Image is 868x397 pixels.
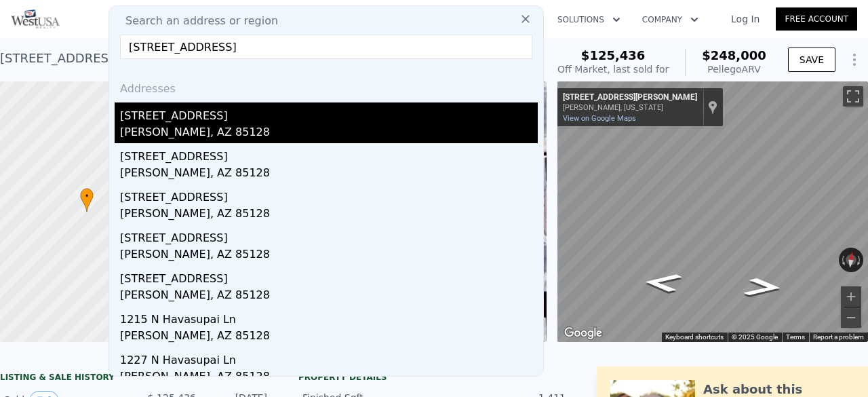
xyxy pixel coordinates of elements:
button: Toggle fullscreen view [843,86,863,107]
span: $248,000 [702,48,766,62]
div: [STREET_ADDRESS] [120,102,538,124]
div: [PERSON_NAME], AZ 85128 [120,328,538,347]
img: Google [561,324,606,342]
input: Enter an address, city, region, neighborhood or zip code [120,35,532,59]
span: $125,436 [581,48,646,62]
span: Search an address or region [115,13,278,29]
button: Solutions [547,7,631,32]
div: Street View [557,81,868,342]
div: Off Market, last sold for [557,62,669,76]
a: Report a problem [813,333,864,341]
div: [PERSON_NAME], AZ 85128 [120,206,538,225]
div: [PERSON_NAME], AZ 85128 [120,124,538,143]
div: [STREET_ADDRESS] [120,225,538,246]
span: © 2025 Google [732,333,778,341]
a: View on Google Maps [563,114,636,123]
path: Go West, W Hess Ave [627,269,698,297]
button: Reset the view [844,247,858,273]
button: Show Options [841,46,868,73]
a: Free Account [776,7,857,31]
button: Keyboard shortcuts [665,333,724,342]
div: [STREET_ADDRESS] [120,143,538,165]
a: Open this area in Google Maps (opens a new window) [561,324,606,342]
div: [STREET_ADDRESS] [120,265,538,287]
div: [PERSON_NAME], AZ 85128 [120,287,538,306]
button: Rotate counterclockwise [839,248,846,272]
div: 1227 N Havasupai Ln [120,347,538,368]
div: Property details [298,372,570,383]
div: [PERSON_NAME], AZ 85128 [120,368,538,387]
div: [PERSON_NAME], AZ 85128 [120,246,538,265]
div: 1215 N Havasupai Ln [120,306,538,328]
img: Pellego [11,10,60,29]
button: SAVE [788,48,835,72]
div: [STREET_ADDRESS] [120,184,538,206]
span: • [80,190,94,202]
div: [PERSON_NAME], AZ 85128 [120,165,538,184]
button: Rotate clockwise [856,248,863,272]
a: Show location on map [708,100,717,115]
div: Map [557,81,868,342]
div: • [80,188,94,212]
div: [PERSON_NAME], [US_STATE] [563,103,697,112]
a: Log In [715,12,776,26]
button: Zoom out [841,307,861,328]
path: Go East, W Hess Ave [727,273,799,301]
button: Zoom in [841,286,861,307]
div: [STREET_ADDRESS][PERSON_NAME] [563,92,697,103]
div: Pellego ARV [702,62,766,76]
a: Terms (opens in new tab) [786,333,805,341]
button: Company [631,7,709,32]
div: Addresses [115,70,538,102]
